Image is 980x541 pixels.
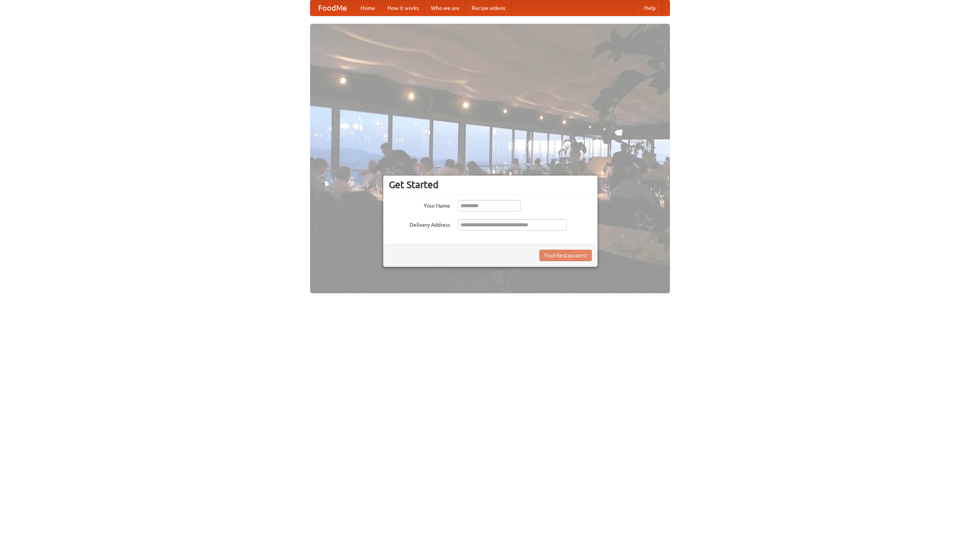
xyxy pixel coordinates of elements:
a: FoodMe [310,0,354,16]
a: How it works [381,0,425,16]
a: Who we are [425,0,465,16]
a: Help [638,0,662,16]
h3: Get Started [389,179,592,190]
button: Find Restaurants! [539,250,592,261]
a: Recipe videos [465,0,511,16]
a: Home [354,0,381,16]
label: Your Name [389,200,450,210]
label: Delivery Address [389,219,450,229]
